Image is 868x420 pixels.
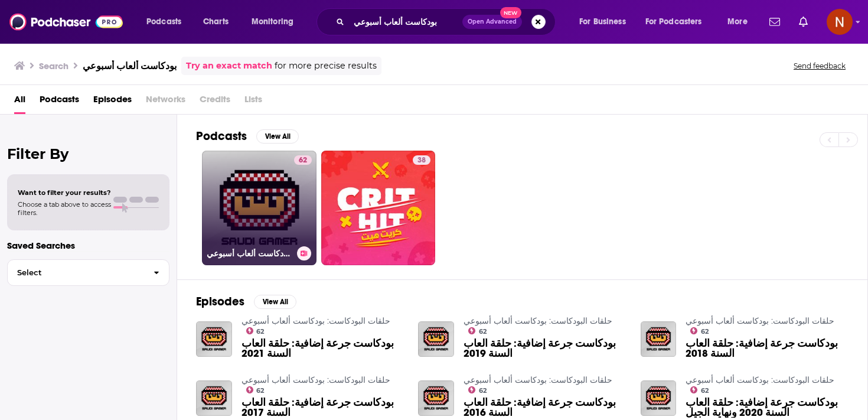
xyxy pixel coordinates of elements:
[701,388,709,393] span: 62
[468,19,517,25] span: Open Advanced
[256,129,299,144] button: View All
[690,386,709,393] a: 62
[254,295,296,309] button: View All
[242,316,390,326] a: حلقات البودكاست: بودكاست ألعاب أسبوعي
[244,90,262,114] span: Lists
[242,375,390,385] a: حلقات البودكاست: بودكاست ألعاب أسبوعي
[196,321,232,357] img: بودكاست جرعة إضافية: حلقة ألعاب السنة 2021
[827,9,853,35] span: Logged in as AdelNBM
[242,398,404,418] a: بودكاست جرعة إضافية: حلقة ألعاب السنة 2017
[468,386,487,393] a: 62
[196,380,232,416] img: بودكاست جرعة إضافية: حلقة ألعاب السنة 2017
[701,329,709,334] span: 62
[479,388,487,393] span: 62
[765,12,785,32] a: Show notifications dropdown
[462,15,522,29] button: Open AdvancedNew
[719,12,762,31] button: open menu
[827,9,853,35] img: User Profile
[8,269,144,276] span: Select
[195,12,236,31] a: Charts
[207,249,292,259] h3: حلقات البودكاست: بودكاست ألعاب أسبوعي
[243,12,309,31] button: open menu
[321,151,436,265] a: 38
[146,14,181,30] span: Podcasts
[464,316,612,326] a: حلقات البودكاست: بودكاست ألعاب أسبوعي
[196,129,247,144] h2: Podcasts
[138,12,197,31] button: open menu
[14,90,25,114] a: All
[464,338,626,359] a: بودكاست جرعة إضافية: حلقة ألعاب السنة 2019
[418,380,454,416] img: بودكاست جرعة إضافية: حلقة ألعاب السنة 2016
[686,316,834,326] a: حلقات البودكاست: بودكاست ألعاب أسبوعي
[790,61,849,71] button: Send feedback
[196,294,244,309] h2: Episodes
[9,11,123,33] img: Podchaser - Follow, Share and Rate Podcasts
[686,338,849,359] a: بودكاست جرعة إضافية: حلقة ألعاب السنة 2018
[7,259,169,286] button: Select
[83,60,177,71] h3: بودكاست ألعاب أسبوعي
[40,90,79,114] a: Podcasts
[579,14,626,30] span: For Business
[299,155,307,167] span: 62
[196,294,296,309] a: EpisodesView All
[479,329,487,334] span: 62
[418,321,454,357] img: بودكاست جرعة إضافية: حلقة ألعاب السنة 2019
[328,8,567,35] div: Search podcasts, credits, & more...
[827,9,853,35] button: Show profile menu
[242,338,404,359] a: بودكاست جرعة إضافية: حلقة ألعاب السنة 2021
[294,155,312,165] a: 62
[794,12,812,32] a: Show notifications dropdown
[690,327,709,334] a: 62
[641,321,677,357] img: بودكاست جرعة إضافية: حلقة ألعاب السنة 2018
[417,155,426,167] span: 38
[686,375,834,385] a: حلقات البودكاست: بودكاست ألعاب أسبوعي
[186,59,272,73] a: Try an exact match
[18,188,111,197] span: Want to filter your results?
[727,14,748,30] span: More
[275,59,377,73] span: for more precise results
[256,388,264,393] span: 62
[464,375,612,385] a: حلقات البودكاست: بودكاست ألعاب أسبوعي
[256,329,264,334] span: 62
[500,7,521,18] span: New
[686,398,849,418] a: بودكاست جرعة إضافية: حلقة ألعاب السنة 2020 ونهاية الجيل
[93,90,132,114] a: Episodes
[413,155,430,165] a: 38
[468,327,487,334] a: 62
[7,240,169,251] p: Saved Searches
[7,145,169,162] h2: Filter By
[571,12,641,31] button: open menu
[18,200,111,217] span: Choose a tab above to access filters.
[146,90,185,114] span: Networks
[39,60,68,71] h3: Search
[246,386,265,393] a: 62
[203,14,229,30] span: Charts
[349,12,462,31] input: Search podcasts, credits, & more...
[638,12,719,31] button: open menu
[464,398,626,418] a: بودكاست جرعة إضافية: حلقة ألعاب السنة 2016
[252,14,293,30] span: Monitoring
[645,14,702,30] span: For Podcasters
[641,380,677,416] img: بودكاست جرعة إضافية: حلقة ألعاب السنة 2020 ونهاية الجيل
[246,327,265,334] a: 62
[202,151,316,265] a: 62حلقات البودكاست: بودكاست ألعاب أسبوعي
[200,90,230,114] span: Credits
[196,129,299,144] a: PodcastsView All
